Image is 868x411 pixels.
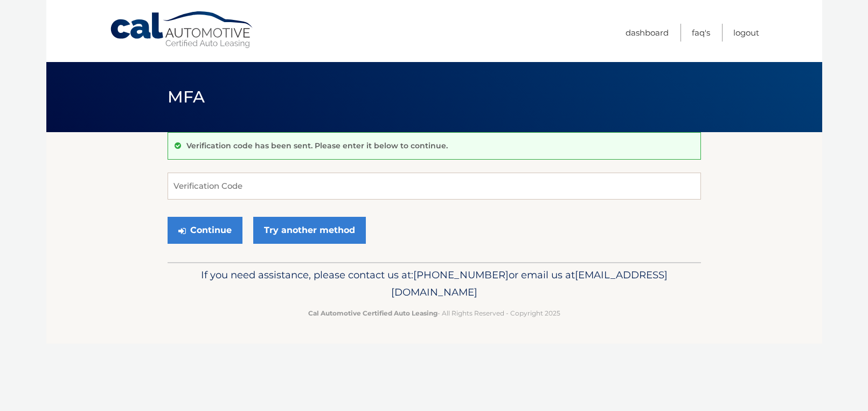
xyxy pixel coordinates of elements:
[186,141,448,150] p: Verification code has been sent. Please enter it below to continue.
[175,307,694,319] p: - All Rights Reserved - Copyright 2025
[168,87,205,107] span: MFA
[391,269,668,298] span: [EMAIL_ADDRESS][DOMAIN_NAME]
[413,269,509,281] span: [PHONE_NUMBER]
[733,24,759,42] a: Logout
[109,11,255,49] a: Cal Automotive
[692,24,710,42] a: FAQ's
[168,217,242,244] button: Continue
[626,24,669,42] a: Dashboard
[253,217,366,244] a: Try another method
[168,173,701,200] input: Verification Code
[308,309,438,317] strong: Cal Automotive Certified Auto Leasing
[175,266,694,301] p: If you need assistance, please contact us at: or email us at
